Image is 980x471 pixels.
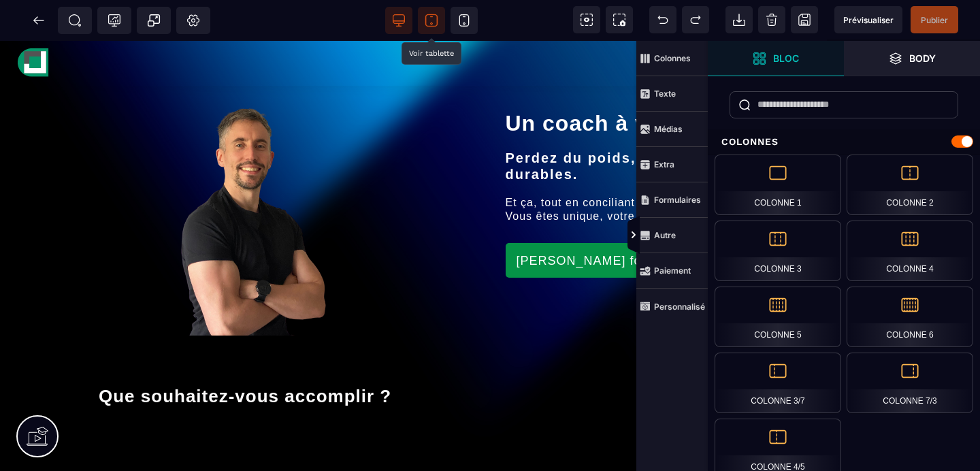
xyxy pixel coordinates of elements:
strong: Autre [654,230,676,240]
h1: Un coach à vos côtés ! [506,63,960,102]
span: Médias [636,112,708,147]
span: Popup [147,14,161,27]
div: Colonne 2 [847,155,973,215]
span: Texte [636,76,708,112]
a: À propos [861,14,904,31]
strong: Colonnes [654,53,691,63]
span: Défaire [649,6,676,33]
img: deb938928f5e33317c41bd396624582d.svg [17,6,50,39]
span: Voir les composants [573,6,600,33]
strong: Médias [654,124,683,134]
strong: Personnalisé [654,302,705,312]
span: SEO [68,14,82,27]
span: Rétablir [682,6,709,33]
h2: Se tonifier [506,421,882,451]
span: Ouvrir les calques [844,41,980,76]
strong: Formulaires [654,195,701,205]
span: Personnalisé [636,289,708,324]
span: Capture d'écran [606,6,633,33]
text: Et ça, tout en conciliant vie personnelle et professionnelle. Vous êtes unique, votre accompagnem... [506,148,960,188]
span: Métadata SEO [58,7,92,34]
div: Colonne 5 [715,287,841,347]
span: Créer une alerte modale [137,7,171,34]
div: Colonne 1 [715,155,841,215]
span: Autre [636,218,708,253]
a: Coaching [798,14,845,31]
div: Colonne 7/3 [847,353,973,413]
span: Enregistrer le contenu [911,6,958,33]
h1: Que souhaitez-vous accomplir ? [99,338,881,373]
span: Paiement [636,253,708,289]
span: Voir bureau [385,7,412,34]
div: Colonne 3 [715,221,841,281]
strong: Body [909,53,936,63]
span: Aperçu [834,6,902,33]
strong: Paiement [654,265,691,276]
span: Formulaires [636,182,708,218]
img: 305c43959cd627ddbe6b199c9ceeeb31_Profil_pic_(800_x_600_px).png [95,65,401,295]
span: Retour [25,7,52,34]
h2: Perdre du poids [99,421,475,451]
div: Colonne 3/7 [715,353,841,413]
a: Contact [921,14,958,31]
span: Publier [921,15,948,25]
span: Prévisualiser [843,15,894,25]
span: Ouvrir les blocs [708,41,844,76]
strong: Texte [654,88,676,99]
strong: Extra [654,159,674,169]
span: Importer [725,6,753,33]
div: Colonne 4 [847,221,973,281]
div: Colonnes [708,129,980,155]
span: Afficher les vues [708,215,721,256]
a: Accueil [747,14,783,31]
span: Colonnes [636,41,708,76]
div: Colonne 6 [847,287,973,347]
span: Réglages Body [186,14,200,27]
h2: Perdez du poids, tonifiez votre corps pour des résultats durables. [506,102,960,148]
span: Tracking [108,14,121,27]
span: Enregistrer [791,6,818,33]
span: Nettoyage [758,6,785,33]
button: [PERSON_NAME] forme OFFERT [506,202,733,237]
strong: Bloc [773,53,799,63]
span: Voir tablette [418,7,445,34]
span: Favicon [176,7,210,34]
span: Extra [636,147,708,182]
span: Code de suivi [97,7,131,34]
span: Voir mobile [451,7,478,34]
